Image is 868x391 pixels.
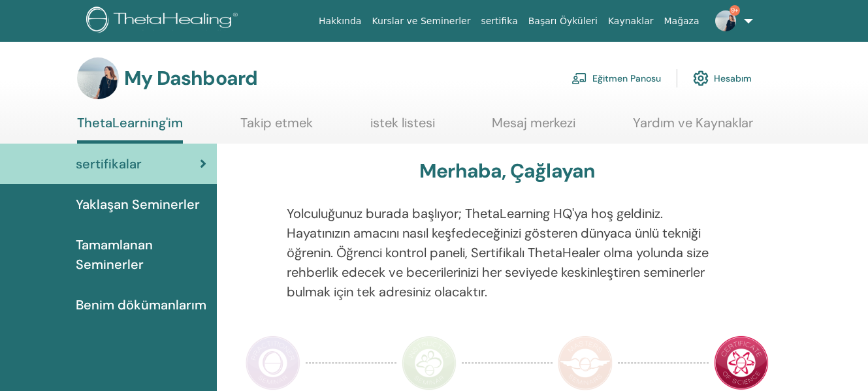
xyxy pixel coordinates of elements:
img: default.jpg [77,57,119,99]
a: ThetaLearning'im [77,115,183,144]
span: sertifikalar [76,154,142,174]
a: Mesaj merkezi [492,115,575,140]
a: Yardım ve Kaynaklar [633,115,753,140]
a: Hakkında [313,9,367,33]
a: istek listesi [370,115,435,140]
img: default.jpg [715,10,736,31]
a: Takip etmek [240,115,313,140]
a: Mağaza [658,9,704,33]
a: Başarı Öyküleri [523,9,603,33]
a: Kaynaklar [603,9,659,33]
span: 9+ [730,5,740,16]
img: Master [558,336,613,390]
a: Eğitmen Panosu [571,64,661,93]
img: chalkboard-teacher.svg [571,72,587,84]
span: Benim dökümanlarım [76,295,206,315]
h3: Merhaba, Çağlayan [419,159,595,183]
img: cog.svg [693,67,709,89]
a: sertifika [475,9,522,33]
img: Practitioner [246,336,300,390]
span: Tamamlanan Seminerler [76,235,206,274]
img: Instructor [402,336,457,390]
img: Certificate of Science [714,336,769,390]
p: Yolculuğunuz burada başlıyor; ThetaLearning HQ'ya hoş geldiniz. Hayatınızın amacını nasıl keşfede... [287,204,728,302]
h3: My Dashboard [124,67,257,90]
img: logo.png [86,7,242,36]
span: Yaklaşan Seminerler [76,195,200,214]
a: Hesabım [693,64,752,93]
a: Kurslar ve Seminerler [366,9,475,33]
